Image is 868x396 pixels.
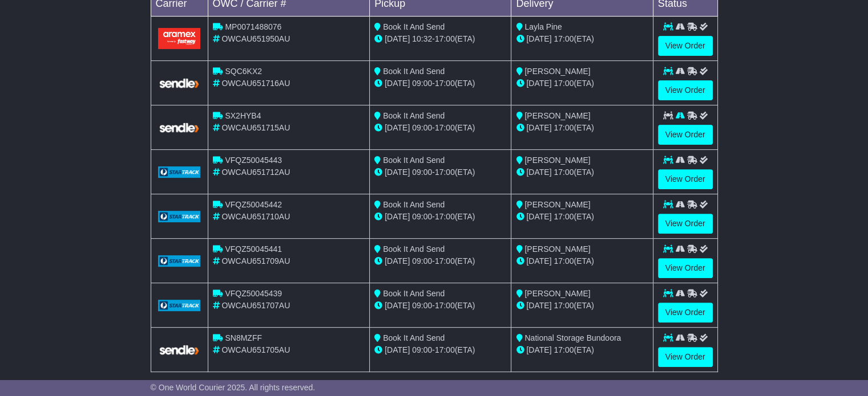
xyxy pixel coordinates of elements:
span: 10:32 [412,34,432,43]
img: GetCarrierServiceLogo [158,166,201,178]
a: View Order [658,347,713,367]
span: 17:00 [554,123,574,132]
span: 17:00 [435,123,455,132]
div: - (ETA) [374,211,506,223]
span: OWCAU651715AU [221,123,290,132]
span: 17:00 [435,79,455,88]
span: [DATE] [385,123,410,132]
span: [PERSON_NAME] [524,200,590,209]
a: View Order [658,36,713,56]
span: 17:00 [435,168,455,177]
div: (ETA) [516,122,648,134]
span: Book It And Send [383,244,445,254]
span: [DATE] [385,256,410,266]
div: - (ETA) [374,300,506,312]
span: [DATE] [526,123,551,132]
span: 17:00 [435,256,455,266]
span: 17:00 [554,79,574,88]
span: 17:00 [554,256,574,266]
span: SX2HYB4 [225,111,261,120]
span: 09:00 [412,345,432,354]
span: Book It And Send [383,111,445,120]
span: VFQZ50045439 [225,289,282,298]
span: 09:00 [412,168,432,177]
span: [DATE] [526,34,551,43]
span: Book It And Send [383,67,445,76]
div: (ETA) [516,344,648,356]
a: View Order [658,303,713,322]
span: Book It And Send [383,22,445,31]
span: OWCAU651712AU [221,168,290,177]
span: © One World Courier 2025. All rights reserved. [151,383,316,392]
span: [DATE] [385,34,410,43]
span: Book It And Send [383,200,445,209]
div: (ETA) [516,77,648,89]
span: OWCAU651710AU [221,212,290,221]
div: - (ETA) [374,77,506,89]
span: 09:00 [412,123,432,132]
span: OWCAU651707AU [221,301,290,310]
a: View Order [658,214,713,234]
span: [DATE] [385,345,410,354]
span: 17:00 [554,301,574,310]
span: 09:00 [412,212,432,221]
span: [DATE] [526,212,551,221]
div: (ETA) [516,300,648,312]
span: SN8MZFF [225,333,262,342]
span: [PERSON_NAME] [524,111,590,120]
span: OWCAU651716AU [221,79,290,88]
span: SQC6KX2 [225,67,262,76]
span: 17:00 [435,345,455,354]
span: VFQZ50045442 [225,200,282,209]
span: Book It And Send [383,156,445,165]
span: [DATE] [526,301,551,310]
span: 09:00 [412,256,432,266]
img: GetCarrierServiceLogo [158,211,201,222]
div: - (ETA) [374,33,506,45]
span: [DATE] [526,79,551,88]
span: 17:00 [435,212,455,221]
img: GetCarrierServiceLogo [158,122,201,134]
div: - (ETA) [374,344,506,356]
a: View Order [658,80,713,100]
span: 09:00 [412,301,432,310]
span: 17:00 [435,34,455,43]
span: 09:00 [412,79,432,88]
span: [DATE] [526,345,551,354]
img: GetCarrierServiceLogo [158,344,201,356]
span: MP0071488076 [225,22,281,31]
span: OWCAU651950AU [221,34,290,43]
span: 17:00 [554,345,574,354]
span: [DATE] [385,168,410,177]
span: [DATE] [385,212,410,221]
span: [PERSON_NAME] [524,67,590,76]
span: National Storage Bundoora [524,333,621,342]
span: Book It And Send [383,333,445,342]
div: (ETA) [516,211,648,223]
span: 17:00 [554,168,574,177]
div: - (ETA) [374,122,506,134]
div: - (ETA) [374,255,506,267]
span: VFQZ50045441 [225,244,282,254]
img: GetCarrierServiceLogo [158,255,201,267]
span: [DATE] [526,256,551,266]
span: OWCAU651705AU [221,345,290,354]
span: [DATE] [385,301,410,310]
div: (ETA) [516,255,648,267]
span: [DATE] [385,79,410,88]
div: - (ETA) [374,166,506,178]
img: Aramex.png [158,28,201,49]
span: [PERSON_NAME] [524,156,590,165]
span: [PERSON_NAME] [524,289,590,298]
a: View Order [658,169,713,189]
span: 17:00 [554,34,574,43]
span: [DATE] [526,168,551,177]
span: 17:00 [554,212,574,221]
span: VFQZ50045443 [225,156,282,165]
img: GetCarrierServiceLogo [158,300,201,311]
a: View Order [658,258,713,278]
span: Layla Pine [524,22,562,31]
span: OWCAU651709AU [221,256,290,266]
div: (ETA) [516,33,648,45]
img: GetCarrierServiceLogo [158,77,201,89]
